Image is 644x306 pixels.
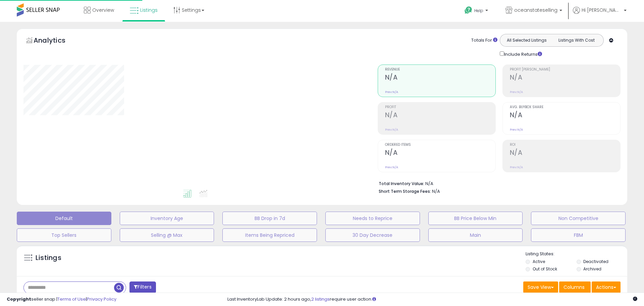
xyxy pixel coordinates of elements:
[379,188,431,194] b: Short Term Storage Fees:
[582,7,622,13] span: Hi [PERSON_NAME]
[92,7,114,13] span: Overview
[531,212,626,225] button: Non Competitive
[510,128,523,132] small: Prev: N/A
[464,6,473,14] i: Get Help
[385,68,495,72] span: Revenue
[385,74,495,83] h2: N/A
[510,105,620,109] span: Avg. Buybox Share
[428,212,523,225] button: BB Price Below Min
[510,111,620,120] h2: N/A
[531,228,626,242] button: FBM
[385,128,398,132] small: Prev: N/A
[17,212,111,225] button: Default
[222,228,317,242] button: Items Being Repriced
[495,50,550,58] div: Include Returns
[471,37,497,44] div: Totals For
[573,7,627,22] a: Hi [PERSON_NAME]
[514,7,557,13] span: oceanstateselling
[17,228,111,242] button: Top Sellers
[510,68,620,72] span: Profit [PERSON_NAME]
[510,74,620,83] h2: N/A
[7,296,31,302] strong: Copyright
[385,111,495,120] h2: N/A
[510,165,523,169] small: Prev: N/A
[432,188,440,194] span: N/A
[510,143,620,147] span: ROI
[379,181,424,186] b: Total Inventory Value:
[551,36,601,45] button: Listings With Cost
[120,212,214,225] button: Inventory Age
[379,179,615,187] li: N/A
[7,296,116,303] div: seller snap | |
[428,228,523,242] button: Main
[385,143,495,147] span: Ordered Items
[502,36,552,45] button: All Selected Listings
[120,228,214,242] button: Selling @ Max
[325,228,420,242] button: 30 Day Decrease
[385,165,398,169] small: Prev: N/A
[474,8,483,13] span: Help
[385,149,495,158] h2: N/A
[385,90,398,94] small: Prev: N/A
[325,212,420,225] button: Needs to Reprice
[459,1,495,22] a: Help
[385,105,495,109] span: Profit
[510,149,620,158] h2: N/A
[34,36,78,47] h5: Analytics
[510,90,523,94] small: Prev: N/A
[222,212,317,225] button: BB Drop in 7d
[140,7,158,13] span: Listings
